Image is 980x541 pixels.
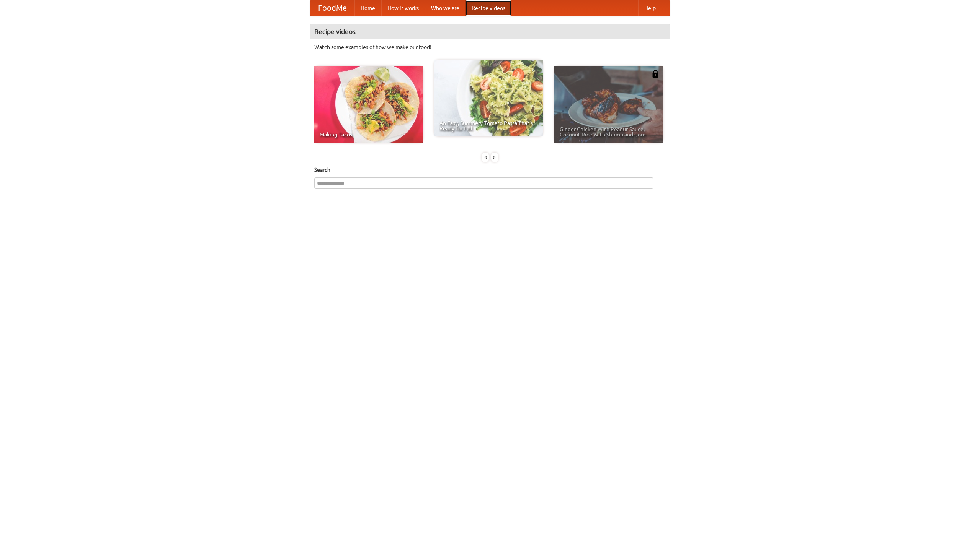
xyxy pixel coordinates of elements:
h5: Search [314,166,666,174]
a: Making Tacos [314,66,423,143]
span: An Easy, Summery Tomato Pasta That's Ready for Fall [439,120,537,131]
a: FoodMe [310,0,354,16]
div: « [482,153,489,162]
span: Making Tacos [320,132,418,137]
img: 483408.png [652,70,659,78]
a: Help [638,0,662,16]
a: How it works [381,0,425,16]
p: Watch some examples of how we make our food! [314,43,666,51]
a: Home [354,0,381,16]
a: Recipe videos [465,0,511,16]
h4: Recipe videos [310,24,670,39]
a: An Easy, Summery Tomato Pasta That's Ready for Fall [434,60,543,136]
div: » [491,153,498,162]
a: Who we are [425,0,465,16]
